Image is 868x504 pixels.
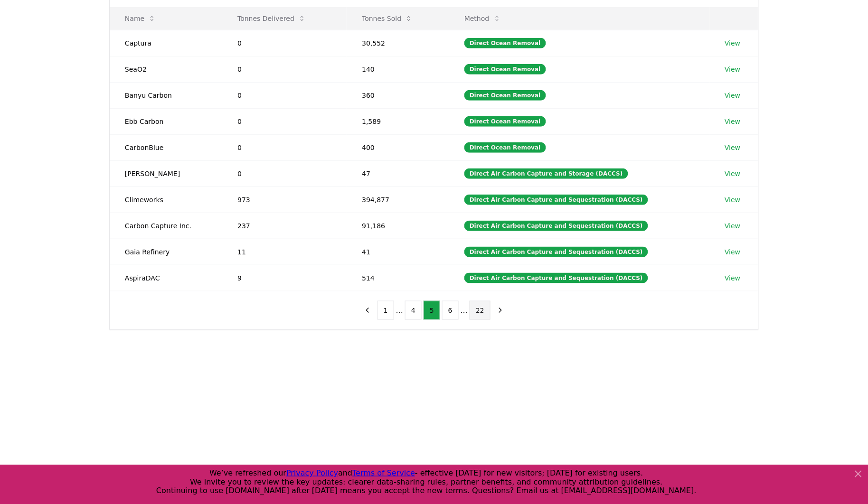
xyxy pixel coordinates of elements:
[464,221,648,231] div: Direct Air Carbon Capture and Sequestration (DACCS)
[470,301,491,320] button: 22
[464,116,546,127] div: Direct Ocean Removal
[377,301,394,320] button: 1
[492,301,509,320] button: next page
[230,9,313,28] button: Tonnes Delivered
[464,142,546,153] div: Direct Ocean Removal
[110,265,222,291] td: AspiraDAC
[222,265,347,291] td: 9
[117,9,163,28] button: Name
[725,221,741,231] a: View
[424,301,440,320] button: 5
[405,301,422,320] button: 4
[110,56,222,82] td: SeaO2
[110,160,222,187] td: [PERSON_NAME]
[464,273,648,283] div: Direct Air Carbon Capture and Sequestration (DACCS)
[464,168,628,179] div: Direct Air Carbon Capture and Storage (DACCS)
[464,38,546,48] div: Direct Ocean Removal
[725,273,741,283] a: View
[222,108,347,134] td: 0
[110,213,222,239] td: Carbon Capture Inc.
[347,30,449,56] td: 30,552
[354,9,420,28] button: Tonnes Sold
[457,9,509,28] button: Method
[464,247,648,257] div: Direct Air Carbon Capture and Sequestration (DACCS)
[464,90,546,101] div: Direct Ocean Removal
[725,195,741,205] a: View
[222,134,347,160] td: 0
[347,82,449,108] td: 360
[222,30,347,56] td: 0
[110,108,222,134] td: Ebb Carbon
[347,265,449,291] td: 514
[464,195,648,205] div: Direct Air Carbon Capture and Sequestration (DACCS)
[347,187,449,213] td: 394,877
[347,56,449,82] td: 140
[222,187,347,213] td: 973
[347,108,449,134] td: 1,589
[442,301,459,320] button: 6
[725,247,741,257] a: View
[110,30,222,56] td: Captura
[110,239,222,265] td: Gaia Refinery
[725,117,741,126] a: View
[725,169,741,178] a: View
[222,160,347,187] td: 0
[347,134,449,160] td: 400
[464,64,546,75] div: Direct Ocean Removal
[396,305,403,316] li: ...
[725,143,741,152] a: View
[110,187,222,213] td: Climeworks
[725,38,741,48] a: View
[725,91,741,100] a: View
[725,65,741,74] a: View
[222,56,347,82] td: 0
[222,239,347,265] td: 11
[222,82,347,108] td: 0
[347,160,449,187] td: 47
[110,82,222,108] td: Banyu Carbon
[347,239,449,265] td: 41
[222,213,347,239] td: 237
[110,134,222,160] td: CarbonBlue
[359,301,376,320] button: previous page
[347,213,449,239] td: 91,186
[461,305,468,316] li: ...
